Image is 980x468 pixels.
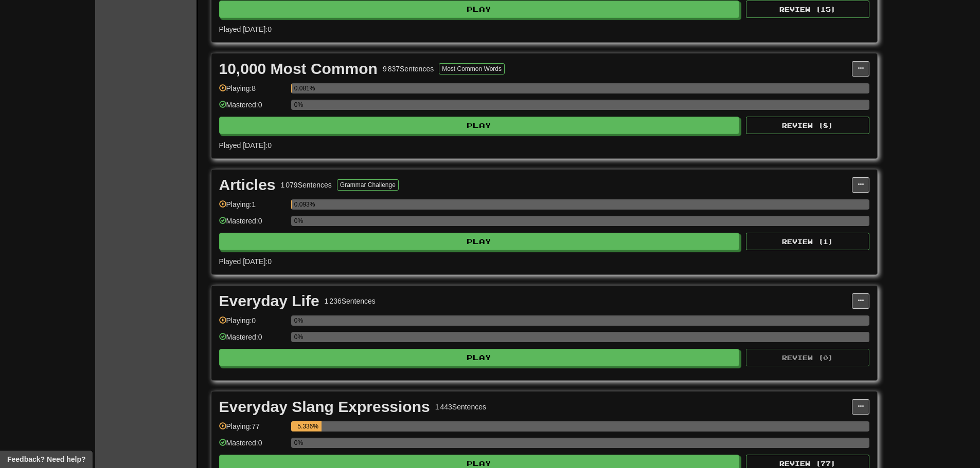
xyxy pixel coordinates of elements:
[219,216,286,233] div: Mastered: 0
[337,179,399,191] button: Grammar Challenge
[219,100,286,117] div: Mastered: 0
[219,349,740,366] button: Play
[219,257,272,266] span: Played [DATE]: 0
[294,421,322,432] div: 5.336%
[219,199,286,216] div: Playing: 1
[219,421,286,438] div: Playing: 77
[219,332,286,349] div: Mastered: 0
[325,296,376,306] div: 1 236 Sentences
[219,315,286,332] div: Playing: 0
[746,233,869,250] button: Review (1)
[435,402,486,412] div: 1 443 Sentences
[219,61,378,77] div: 10,000 Most Common
[439,63,505,74] button: Most Common Words
[746,349,869,366] button: Review (0)
[219,1,740,18] button: Play
[746,1,869,18] button: Review (15)
[219,83,286,100] div: Playing: 8
[7,454,85,464] span: Open feedback widget
[219,25,272,33] span: Played [DATE]: 0
[281,180,332,190] div: 1 079 Sentences
[746,117,869,134] button: Review (8)
[219,141,272,149] span: Played [DATE]: 0
[383,64,434,74] div: 9 837 Sentences
[219,293,319,309] div: Everyday Life
[219,177,276,193] div: Articles
[219,233,740,250] button: Play
[219,117,740,134] button: Play
[219,399,430,415] div: Everyday Slang Expressions
[219,438,286,455] div: Mastered: 0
